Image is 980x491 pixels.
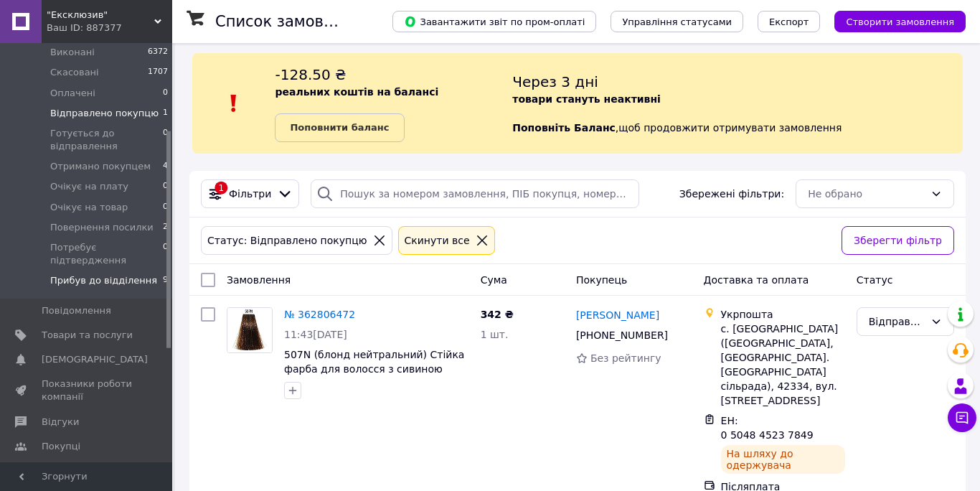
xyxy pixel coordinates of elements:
[704,274,809,286] span: Доставка та оплата
[481,309,514,320] span: 342 ₴
[163,274,168,287] span: 9
[311,179,639,208] input: Пошук за номером замовлення, ПІБ покупця, номером телефону, Email, номером накладної
[47,22,172,34] div: Ваш ID: 887377
[721,322,845,408] div: с. [GEOGRAPHIC_DATA] ([GEOGRAPHIC_DATA], [GEOGRAPHIC_DATA]. [GEOGRAPHIC_DATA] сільрада), 42334, в...
[622,17,732,27] span: Управління статусами
[275,113,404,142] a: Поповнити баланс
[611,11,743,32] button: Управління статусами
[50,180,128,193] span: Очікує на плату
[42,304,111,317] span: Повідомлення
[290,122,389,133] b: Поповнити баланс
[758,11,821,32] button: Експорт
[50,87,95,100] span: Оплачені
[392,11,596,32] button: Завантажити звіт по пром-оплаті
[227,274,291,286] span: Замовлення
[163,201,168,214] span: 0
[857,274,893,286] span: Статус
[721,307,845,322] div: Укрпошта
[576,329,668,341] span: [PHONE_NUMBER]
[590,352,661,364] span: Без рейтингу
[229,187,271,201] span: Фільтри
[854,233,942,248] span: Зберегти фільтр
[869,314,925,329] div: Відправлено покупцю
[512,122,616,134] b: Поповніть Баланс
[512,73,598,90] span: Через 3 дні
[481,274,507,286] span: Cума
[50,221,154,234] span: Повернення посилки
[769,17,809,27] span: Експорт
[163,87,168,100] span: 0
[163,127,168,153] span: 0
[163,107,168,120] span: 1
[275,86,438,98] b: реальних коштів на балансі
[42,329,133,342] span: Товари та послуги
[842,226,954,255] button: Зберегти фільтр
[948,403,976,432] button: Чат з покупцем
[163,160,168,173] span: 4
[404,15,585,28] span: Завантажити звіт по пром-оплаті
[50,160,151,173] span: Отримано покупцем
[50,66,99,79] span: Скасовані
[50,46,95,59] span: Виконані
[275,66,346,83] span: -128.50 ₴
[47,9,154,22] span: "Ексклюзив"
[576,274,627,286] span: Покупець
[148,46,168,59] span: 6372
[284,309,355,320] a: № 362806472
[512,65,963,142] div: , щоб продовжити отримувати замовлення
[284,329,347,340] span: 11:43[DATE]
[721,415,814,441] span: ЕН: 0 5048 4523 7849
[512,93,661,105] b: товари стануть неактивні
[215,13,361,30] h1: Список замовлень
[163,180,168,193] span: 0
[846,17,954,27] span: Створити замовлення
[576,308,659,322] a: [PERSON_NAME]
[402,233,473,248] div: Cкинути все
[50,274,157,287] span: Прибув до відділення
[223,93,245,114] img: :exclamation:
[50,127,163,153] span: Готується до відправлення
[204,233,370,248] div: Статус: Відправлено покупцю
[834,11,966,32] button: Створити замовлення
[808,186,925,202] div: Не обрано
[679,187,784,201] span: Збережені фільтри:
[227,307,273,353] a: Фото товару
[42,353,148,366] span: [DEMOGRAPHIC_DATA]
[721,445,845,474] div: На шляху до одержувача
[42,378,133,403] span: Показники роботи компанії
[163,221,168,234] span: 2
[50,241,163,267] span: Потребує підтвердження
[284,349,464,403] a: 507N (блонд нейтральний) Стійка фарба для волосся з сивиною Matrix SoColor Pre-Bonded Extra Cover...
[42,440,80,453] span: Покупці
[227,308,272,352] img: Фото товару
[820,15,966,27] a: Створити замовлення
[481,329,509,340] span: 1 шт.
[50,107,159,120] span: Відправлено покупцю
[42,416,79,429] span: Відгуки
[163,241,168,267] span: 0
[148,66,168,79] span: 1707
[50,201,128,214] span: Очікує на товар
